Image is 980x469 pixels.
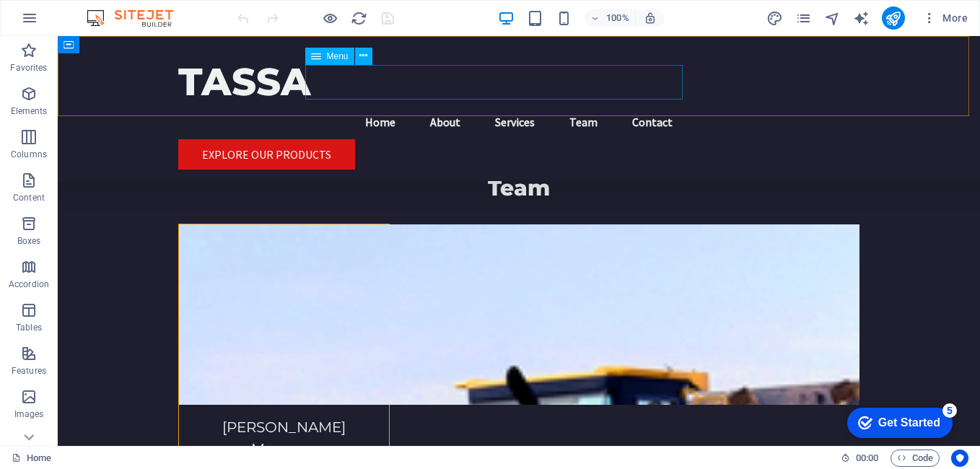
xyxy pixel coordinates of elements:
button: Usercentrics [951,450,968,467]
h6: 100% [606,9,629,27]
button: navigator [824,9,841,27]
span: Code [897,450,933,467]
button: More [916,6,974,30]
div: Get Started 5 items remaining, 0% complete [12,7,117,38]
i: Navigator [824,10,841,27]
button: pages [795,9,813,27]
button: publish [882,6,905,30]
img: Editor Logo [83,9,191,27]
p: Features [12,365,46,377]
p: Content [13,192,45,203]
p: Tables [16,322,42,333]
p: Boxes [17,235,41,247]
h6: Session time [841,450,879,467]
i: AI Writer [853,10,870,27]
div: Get Started [43,16,105,29]
div: 5 [107,3,121,17]
span: 00 00 [856,450,878,467]
p: Images [14,408,44,420]
i: Publish [885,10,901,27]
p: Elements [11,105,48,117]
i: Reload page [351,10,367,27]
button: reload [350,9,367,27]
span: Menu [327,52,349,61]
i: Pages (Ctrl+Alt+S) [795,10,812,27]
button: design [766,9,784,27]
button: text_generator [853,9,870,27]
button: Code [891,450,940,467]
p: Columns [11,149,47,160]
button: 100% [585,9,636,27]
i: Design (Ctrl+Alt+Y) [766,10,783,27]
a: Click to cancel selection. Double-click to open Pages [12,450,51,467]
p: Accordion [9,279,49,290]
i: On resize automatically adjust zoom level to fit chosen device. [644,12,657,25]
p: Favorites [10,62,47,74]
span: : [866,452,868,463]
button: Click here to leave preview mode and continue editing [321,9,338,27]
span: More [922,11,968,25]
